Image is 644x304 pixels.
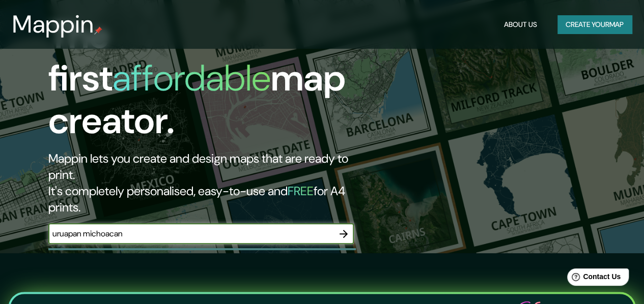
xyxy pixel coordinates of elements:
[48,14,371,150] h1: The first map creator.
[288,183,314,199] h5: FREE
[500,15,541,34] button: About Us
[113,54,271,102] h1: affordable
[94,26,102,35] img: mappin-pin
[48,228,333,239] input: Choose your favourite place
[48,150,371,216] h2: Mappin lets you create and design maps that are ready to print. It's completely personalised, eas...
[553,264,633,293] iframe: Help widget launcher
[557,15,632,34] button: Create yourmap
[12,10,94,39] h3: Mappin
